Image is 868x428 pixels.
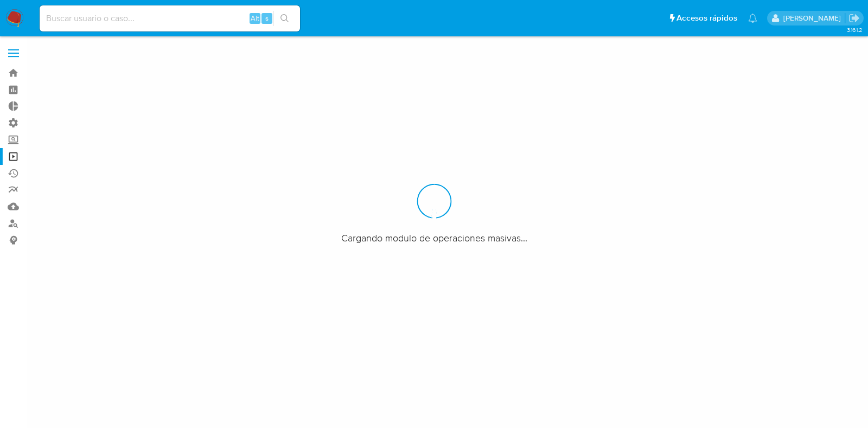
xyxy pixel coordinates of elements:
[40,11,300,25] input: Buscar usuario o caso...
[748,14,757,23] a: Notificaciones
[676,12,737,24] span: Accesos rápidos
[251,13,259,23] span: Alt
[265,13,269,23] span: s
[273,11,296,26] button: search-icon
[848,12,860,24] a: Salir
[341,231,527,244] span: Cargando modulo de operaciones masivas...
[783,13,845,23] p: julian.lasala@mercadolibre.com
